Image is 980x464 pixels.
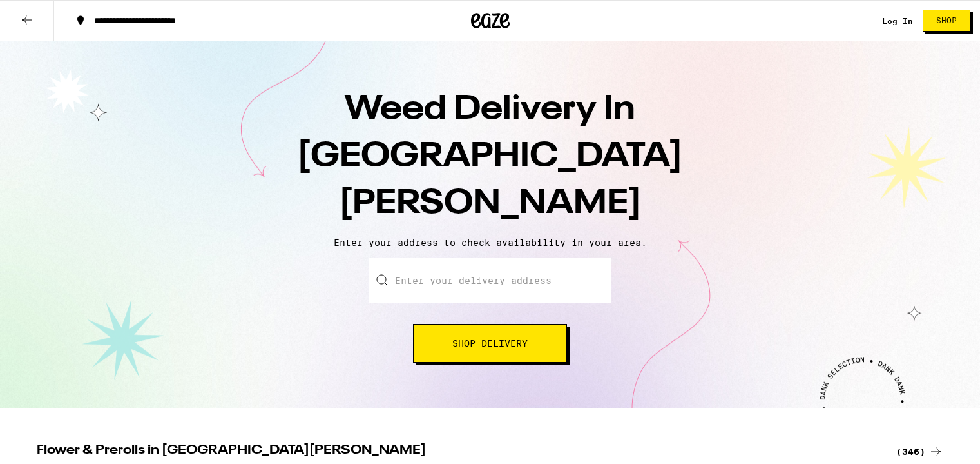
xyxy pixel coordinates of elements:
p: Enter your address to check availability in your area. [13,237,967,248]
span: Shop Delivery [452,339,528,348]
button: Shop [923,10,970,32]
h1: Weed Delivery In [265,86,716,227]
button: Shop Delivery [413,324,567,363]
span: [GEOGRAPHIC_DATA][PERSON_NAME] [297,140,683,221]
a: (346) [896,444,944,459]
h2: Flower & Prerolls in [GEOGRAPHIC_DATA][PERSON_NAME] [37,444,881,459]
input: Enter your delivery address [369,258,611,303]
span: Shop [936,17,957,25]
div: Log In [882,17,913,25]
